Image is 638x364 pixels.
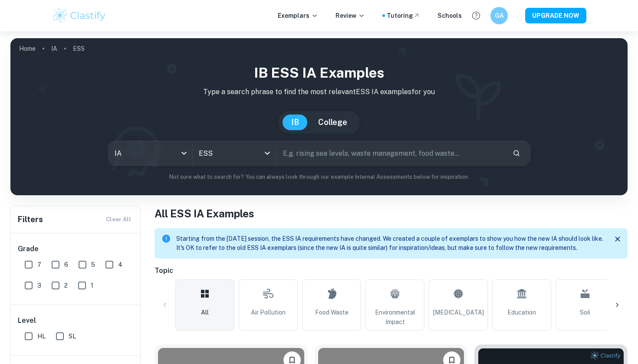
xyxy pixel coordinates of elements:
[19,43,36,55] a: Home
[18,244,134,254] h6: Grade
[18,315,134,326] h6: Level
[52,7,107,24] img: Clastify logo
[64,260,68,269] span: 6
[335,11,365,20] p: Review
[525,8,586,23] button: UPGRADE NOW
[509,146,524,161] button: Search
[611,233,624,246] button: Close
[64,281,68,290] span: 2
[283,115,308,130] button: IB
[278,11,318,20] p: Exemplars
[18,213,43,226] h6: Filters
[315,308,349,317] span: Food Waste
[118,260,122,269] span: 4
[201,308,209,317] span: All
[507,308,536,317] span: Education
[369,308,421,327] span: Environmental Impact
[469,8,483,23] button: Help and Feedback
[387,11,420,20] a: Tutoring
[155,206,628,221] h1: All ESS IA Examples
[37,260,41,269] span: 7
[261,147,273,159] button: Open
[91,281,93,290] span: 1
[494,11,504,20] h6: GA
[176,234,604,253] p: Starting from the [DATE] session, the ESS IA requirements have changed. We created a couple of ex...
[437,11,462,20] a: Schools
[17,62,621,83] h1: IB ESS IA examples
[73,44,85,53] p: ESS
[490,7,508,24] button: GA
[51,43,57,55] a: IA
[109,141,192,165] div: IA
[251,308,286,317] span: Air Pollution
[277,141,506,165] input: E.g. rising sea levels, waste management, food waste...
[433,308,484,317] span: [MEDICAL_DATA]
[17,87,621,97] p: Type a search phrase to find the most relevant ESS IA examples for you
[69,331,76,341] span: SL
[10,38,628,195] img: profile cover
[155,266,628,276] h6: Topic
[309,115,356,130] button: College
[580,308,590,317] span: Soil
[91,260,95,269] span: 5
[37,331,46,341] span: HL
[37,281,41,290] span: 3
[17,173,621,181] p: Not sure what to search for? You can always look through our example Internal Assessments below f...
